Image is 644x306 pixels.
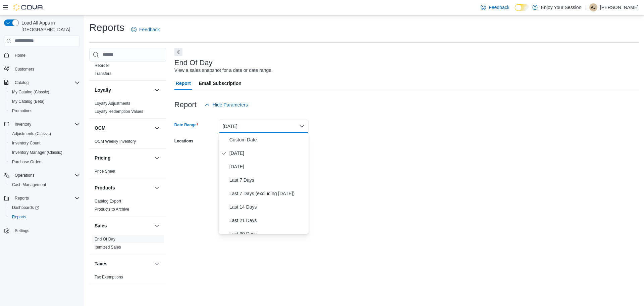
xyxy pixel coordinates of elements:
[202,98,251,112] button: Hide Parameters
[478,1,512,14] a: Feedback
[9,181,49,189] a: Cash Management
[1,78,83,87] button: Catalog
[95,274,123,280] span: Tax Exemptions
[95,139,136,144] span: OCM Weekly Inventory
[89,197,166,216] div: Products
[9,97,80,105] span: My Catalog (Beta)
[95,63,109,68] a: Reorder
[213,101,248,108] span: Hide Parameters
[229,216,306,224] span: Last 21 Days
[219,133,309,234] div: Select listbox
[229,189,306,198] span: Last 7 Days (excluding [DATE])
[9,88,52,96] a: My Catalog (Classic)
[9,213,80,221] span: Reports
[12,79,31,87] button: Catalog
[1,171,83,180] button: Operations
[9,107,80,115] span: Promotions
[12,89,49,95] span: My Catalog (Classic)
[12,65,37,73] a: Customers
[12,159,43,165] span: Purchase Orders
[95,222,107,229] h3: Sales
[12,51,28,59] a: Home
[541,3,583,11] p: Enjoy Your Session!
[489,4,509,11] span: Feedback
[12,65,80,73] span: Customers
[9,130,54,138] a: Adjustments (Classic)
[89,137,166,148] div: OCM
[7,203,83,212] a: Dashboards
[219,120,309,133] button: [DATE]
[95,155,152,161] button: Pricing
[589,3,597,11] div: Aleshia Jennings
[9,158,45,166] a: Purchase Orders
[9,130,80,138] span: Adjustments (Classic)
[19,19,80,33] span: Load All Apps in [GEOGRAPHIC_DATA]
[95,207,129,212] span: Products to Archive
[12,214,26,220] span: Reports
[585,3,587,11] p: |
[7,106,83,116] button: Promotions
[95,207,129,212] a: Products to Archive
[9,158,80,166] span: Purchase Orders
[153,222,161,230] button: Sales
[174,67,273,74] div: View a sales snapshot for a date or date range.
[229,203,306,211] span: Last 14 Days
[12,205,39,210] span: Dashboards
[1,193,83,203] button: Reports
[7,180,83,189] button: Cash Management
[229,136,306,144] span: Custom Date
[12,131,51,136] span: Adjustments (Classic)
[174,122,198,128] label: Date Range
[4,48,80,253] nav: Complex example
[95,275,123,279] a: Tax Exemptions
[95,184,152,191] button: Products
[7,157,83,167] button: Purchase Orders
[139,26,160,33] span: Feedback
[95,260,152,267] button: Taxes
[12,108,33,114] span: Promotions
[95,169,115,174] a: Price Sheet
[153,260,161,268] button: Taxes
[95,260,108,267] h3: Taxes
[174,59,213,67] h3: End Of Day
[12,171,80,179] span: Operations
[9,107,35,115] a: Promotions
[15,122,31,127] span: Inventory
[89,273,166,284] div: Taxes
[9,148,80,157] span: Inventory Manager (Classic)
[9,204,42,212] a: Dashboards
[7,212,83,222] button: Reports
[9,97,47,105] a: My Catalog (Beta)
[176,77,191,90] span: Report
[12,226,80,235] span: Settings
[89,167,166,178] div: Pricing
[7,129,83,138] button: Adjustments (Classic)
[95,199,121,204] a: Catalog Export
[174,101,197,109] h3: Report
[153,124,161,132] button: OCM
[12,227,32,235] a: Settings
[95,245,121,250] a: Itemized Sales
[12,120,80,128] span: Inventory
[7,97,83,106] button: My Catalog (Beta)
[89,235,166,254] div: Sales
[9,181,80,189] span: Cash Management
[9,139,80,147] span: Inventory Count
[95,125,106,131] h3: OCM
[89,21,124,34] h1: Reports
[95,155,110,161] h3: Pricing
[600,3,639,11] p: [PERSON_NAME]
[9,139,43,147] a: Inventory Count
[229,149,306,157] span: [DATE]
[15,80,29,85] span: Catalog
[95,63,109,68] span: Reorder
[12,194,32,202] button: Reports
[229,176,306,184] span: Last 7 Days
[95,87,152,93] button: Loyalty
[1,64,83,74] button: Customers
[199,77,241,90] span: Email Subscription
[174,48,182,56] button: Next
[12,194,80,202] span: Reports
[1,226,83,235] button: Settings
